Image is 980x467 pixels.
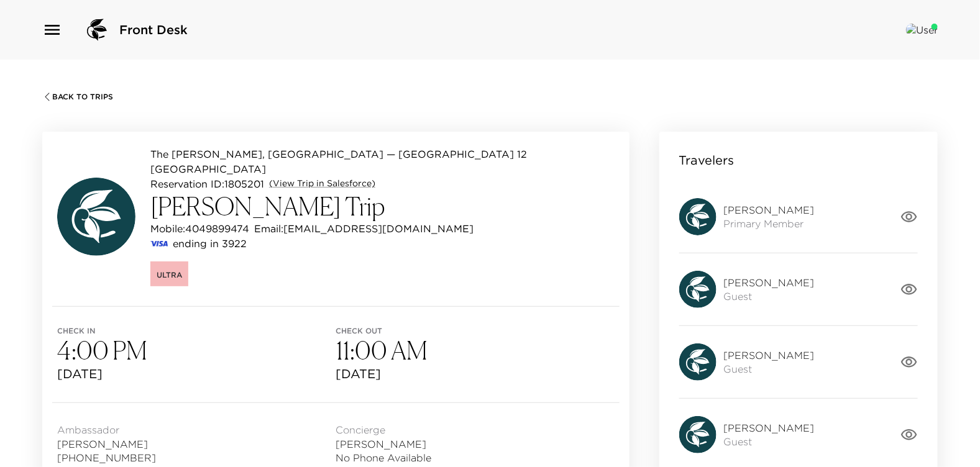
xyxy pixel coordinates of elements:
img: User [906,24,938,36]
span: Guest [724,435,815,448]
span: [PERSON_NAME] [724,348,815,362]
p: Email: [EMAIL_ADDRESS][DOMAIN_NAME] [254,221,474,236]
span: Ambassador [57,423,246,437]
p: Travelers [679,152,735,169]
span: Check out [336,327,614,335]
img: avatar.4afec266560d411620d96f9f038fe73f.svg [679,271,717,308]
span: [DATE] [57,365,336,383]
h3: [PERSON_NAME] Trip [150,191,615,221]
span: Back To Trips [52,93,113,101]
p: Mobile: 4049899474 [150,221,249,236]
span: [PERSON_NAME] [724,276,815,289]
span: No Phone Available [336,451,524,465]
span: [PERSON_NAME] [57,437,246,451]
img: credit card type [150,241,168,247]
img: avatar.4afec266560d411620d96f9f038fe73f.svg [679,343,717,381]
img: avatar.4afec266560d411620d96f9f038fe73f.svg [57,178,135,256]
span: Concierge [336,423,524,437]
img: logo [82,15,112,45]
h3: 4:00 PM [57,335,336,365]
a: (View Trip in Salesforce) [269,178,375,190]
span: [PERSON_NAME] [724,203,815,217]
span: Guest [724,289,815,303]
span: [PHONE_NUMBER] [57,451,246,465]
img: avatar.4afec266560d411620d96f9f038fe73f.svg [679,416,717,453]
p: ending in 3922 [173,236,247,251]
span: [PERSON_NAME] [724,421,815,435]
span: [DATE] [336,365,614,383]
span: Check in [57,327,336,335]
span: Primary Member [724,217,815,230]
span: Ultra [157,270,182,279]
h3: 11:00 AM [336,335,614,365]
p: The [PERSON_NAME], [GEOGRAPHIC_DATA] — [GEOGRAPHIC_DATA] 12 [GEOGRAPHIC_DATA] [150,147,615,176]
span: Front Desk [119,21,188,39]
img: avatar.4afec266560d411620d96f9f038fe73f.svg [679,198,717,235]
p: Reservation ID: 1805201 [150,176,264,191]
span: [PERSON_NAME] [336,437,524,451]
span: Guest [724,362,815,376]
button: Back To Trips [42,92,113,102]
